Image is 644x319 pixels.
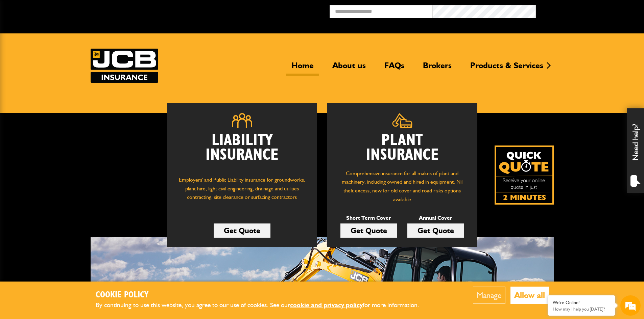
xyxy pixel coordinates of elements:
h2: Plant Insurance [337,133,467,162]
a: Products & Services [465,60,548,76]
a: Get your insurance quote isn just 2-minutes [495,145,554,205]
a: FAQs [379,60,409,76]
a: Get Quote [214,223,270,238]
a: About us [327,60,371,76]
div: We're Online! [553,300,610,305]
p: Short Term Cover [340,214,397,222]
a: Home [286,60,319,76]
p: Comprehensive insurance for all makes of plant and machinery, including owned and hired in equipm... [337,169,467,204]
button: Allow all [510,287,549,304]
button: Manage [473,287,505,304]
h2: Cookie Policy [96,290,430,300]
p: How may I help you today? [553,307,610,312]
img: Quick Quote [495,145,554,205]
h2: Liability Insurance [177,133,307,169]
p: Employers' and Public Liability insurance for groundworks, plant hire, light civil engineering, d... [177,176,307,208]
a: Get Quote [407,223,464,238]
p: Annual Cover [407,214,464,222]
img: JCB Insurance Services logo [91,49,158,83]
a: cookie and privacy policy [290,301,363,309]
p: By continuing to use this website, you agree to our use of cookies. See our for more information. [96,300,430,311]
a: Brokers [418,60,457,76]
a: JCB Insurance Services [91,49,158,83]
button: Broker Login [536,5,639,16]
div: Need help? [627,108,644,193]
a: Get Quote [340,223,397,238]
